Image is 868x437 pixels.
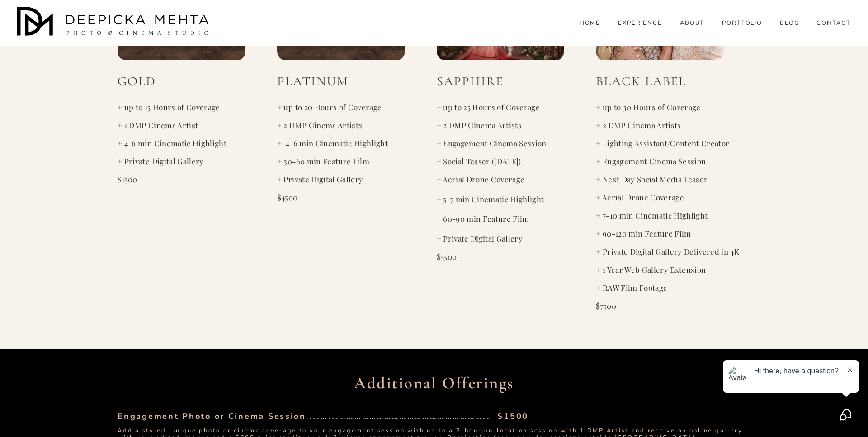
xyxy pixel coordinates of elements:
[618,19,663,28] a: EXPERIENCE
[437,138,547,148] code: + Engagement Cinema Session
[437,251,457,261] code: $5500
[722,19,763,28] a: PORTFOLIO
[437,73,565,90] h3: SAPPHIRE
[118,411,528,422] strong: Engagement Photo or Cinema Session .…….……………………………………………………… $1500
[354,373,514,393] strong: Additional Offerings
[118,102,220,112] code: + up to 15 Hours of Coverage
[596,174,708,184] code: + Next Day Social Media Teaser
[596,283,667,293] code: + RAW Film Footage
[277,73,405,90] h3: PLATINUM
[118,138,226,148] code: + 4-6 min Cinematic Highlight
[277,138,388,148] code: + 4-6 min Cinematic Highlight
[17,7,212,38] img: Austin Wedding Photographer - Deepicka Mehta Photography &amp; Cinematography
[596,265,706,274] code: + 1 Year Web Gallery Extension
[780,20,799,27] span: BLOG
[437,120,522,130] code: + 2 DMP Cinema Artists
[780,19,799,28] a: folder dropdown
[437,156,521,166] code: + Social Teaser ([DATE])
[596,192,684,202] code: + Aerial Drone Coverage
[277,174,363,184] code: + Private Digital Gallery
[680,19,705,28] a: ABOUT
[277,156,369,166] code: + 30-60 min Feature Film
[580,19,601,28] a: HOME
[118,156,203,166] code: + Private Digital Gallery
[277,102,382,112] code: + up to 20 Hours of Coverage
[277,120,362,130] code: + 2 DMP Cinema Artists
[596,156,706,166] code: + Engagement Cinema Session
[596,120,681,130] code: + 2 DMP Cinema Artists
[118,174,137,184] code: $1500
[816,19,851,28] a: CONTACT
[596,73,724,90] h3: BLACK LABEL
[118,120,198,130] code: + 1 DMP Cinema Artist
[277,192,298,202] code: $4500
[118,73,245,90] h3: GOLD
[596,102,700,112] code: + up to 30 Hours of Coverage
[437,102,540,112] code: + up to 25 Hours of Coverage
[596,301,616,311] code: $7500
[596,246,739,256] code: + Private Digital Gallery Delivered in 4K
[596,138,729,148] code: + Lighting Assistant/Content Creator
[437,174,544,243] code: + Aerial Drone Coverage + 5-7 min Cinematic Highlight + 60-90 min Feature Film + Private Digital ...
[596,228,691,238] code: + 90-120 min Feature Film
[596,210,708,220] code: + 7-10 min Cinematic Highlight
